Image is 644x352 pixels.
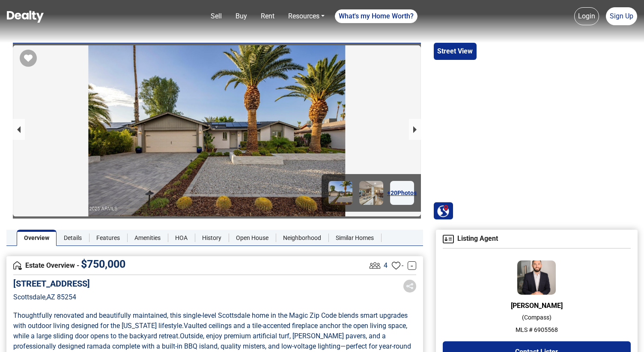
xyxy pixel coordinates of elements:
[384,260,388,271] span: 4
[13,292,90,302] p: Scottsdale , AZ 85254
[168,230,195,246] a: HOA
[409,119,421,140] button: next slide / item
[285,8,328,25] a: Resources
[7,11,44,23] img: Dealty - Buy, Sell & Rent Homes
[434,43,477,60] button: Street View
[13,311,409,330] span: Thoughtfully renovated and beautifully maintained, this single-level Scottsdale home in the Magic...
[328,230,381,246] a: Similar Homes
[335,9,417,23] a: What's my Home Worth?
[57,230,89,246] a: Details
[443,235,631,243] h4: Listing Agent
[328,181,352,205] img: Image
[606,7,637,25] a: Sign Up
[13,261,22,270] img: Overview
[517,260,556,295] img: Agent
[127,230,168,246] a: Amenities
[207,8,225,25] a: Sell
[257,8,278,25] a: Rent
[443,313,631,322] p: ( Compass )
[390,181,414,205] a: +20Photos
[232,8,250,25] a: Buy
[367,258,382,273] img: Listing View
[229,230,276,246] a: Open House
[443,302,631,310] h6: [PERSON_NAME]
[574,7,599,25] a: Login
[13,322,409,340] span: Vaulted ceilings and a tile-accented fireplace anchor the open living space, while a large slidin...
[443,325,631,334] p: MLS # 6905568
[276,230,328,246] a: Neighborhood
[13,278,90,289] h5: [STREET_ADDRESS]
[443,235,454,243] img: Agent
[81,258,125,270] span: $ 750,000
[359,181,383,205] img: Image
[17,230,57,246] a: Overview
[13,119,25,140] button: previous slide / item
[392,261,400,270] img: Favourites
[89,230,127,246] a: Features
[437,204,450,217] img: Search Homes at Dealty
[402,260,403,271] span: -
[408,261,416,270] a: -
[195,230,229,246] a: History
[13,261,367,270] h4: Estate Overview -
